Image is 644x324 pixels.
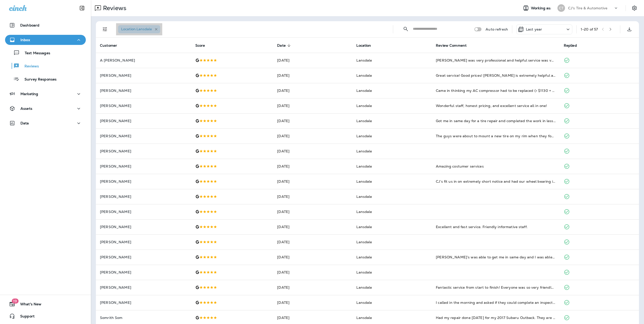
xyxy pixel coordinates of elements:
[436,285,556,290] div: Fantastic service from start to finish! Everyone was so very friendly and helpful. I had a 2 tire...
[100,316,187,320] p: Somrith Som
[356,300,372,305] span: Lansdale
[100,73,187,77] p: [PERSON_NAME]
[436,133,556,139] div: The guys were about to mount a new tire on my rim when they found a small crack on the flange (li...
[121,27,152,31] span: Location : Lansdale
[100,225,187,229] p: [PERSON_NAME]
[356,103,372,108] span: Lansdale
[436,43,473,48] span: Review Comment
[100,149,187,153] p: [PERSON_NAME]
[356,88,372,93] span: Lansdale
[101,4,126,12] p: Reviews
[273,204,352,219] td: [DATE]
[356,270,372,275] span: Lansdale
[436,43,467,48] span: Review Comment
[100,195,187,199] p: [PERSON_NAME]
[486,27,508,31] p: Auto refresh
[356,43,378,48] span: Location
[100,43,117,48] span: Customer
[273,219,352,234] td: [DATE]
[356,225,372,229] span: Lansdale
[624,24,634,34] button: Export as CSV
[356,73,372,78] span: Lansdale
[100,301,187,305] p: [PERSON_NAME]
[100,285,187,289] p: [PERSON_NAME]
[118,25,160,33] div: Location:Lansdale
[436,88,556,93] div: Came in thinking my AC compressor had to be replaced (> $1130 + tax) . CJ Tires technician found ...
[436,224,556,229] div: Excellent and fast service. Friendly informative staff.
[356,43,371,48] span: Location
[436,164,556,169] div: Amazing costumer services
[100,58,187,62] p: A [PERSON_NAME]
[100,240,187,244] p: [PERSON_NAME]
[20,106,32,111] p: Assets
[356,194,372,199] span: Lansdale
[273,53,352,68] td: [DATE]
[5,299,86,309] button: 19What's New
[356,285,372,290] span: Lansdale
[273,265,352,280] td: [DATE]
[100,119,187,123] p: [PERSON_NAME]
[100,270,187,274] p: [PERSON_NAME]
[356,134,372,138] span: Lansdale
[5,118,86,128] button: Data
[356,315,372,320] span: Lansdale
[557,4,565,12] div: CT
[100,24,110,34] button: Filters
[568,6,607,10] p: CJ's Tire & Automotive
[564,43,577,48] span: Replied
[356,164,372,169] span: Lansdale
[75,3,89,13] button: Collapse Sidebar
[356,149,372,153] span: Lansdale
[273,295,352,310] td: [DATE]
[356,209,372,214] span: Lansdale
[277,43,292,48] span: Date
[531,6,552,10] span: Working as:
[273,159,352,174] td: [DATE]
[5,89,86,99] button: Marketing
[436,118,556,123] div: Got me in same day for a tire repair and completed the work in less than 90 minutes! Low price an...
[20,51,50,56] p: Text Messages
[273,98,352,113] td: [DATE]
[273,144,352,159] td: [DATE]
[195,43,212,48] span: Score
[100,179,187,183] p: [PERSON_NAME]
[436,255,556,260] div: CJ’s was able to get me in same day and I was able to get an oil change and my break lights repla...
[12,299,18,304] span: 19
[356,255,372,259] span: Lansdale
[436,315,556,320] div: Had my repair done today for my 2017 Subaru Outback. They are trustworthy and honesty!
[5,61,86,71] button: Reviews
[20,23,39,27] p: Dashboard
[273,280,352,295] td: [DATE]
[5,20,86,30] button: Dashboard
[100,43,124,48] span: Customer
[356,119,372,123] span: Lansdale
[356,179,372,184] span: Lansdale
[20,121,29,125] p: Data
[356,240,372,244] span: Lansdale
[273,68,352,83] td: [DATE]
[564,43,583,48] span: Replied
[273,250,352,265] td: [DATE]
[19,64,39,69] p: Reviews
[5,47,86,58] button: Text Messages
[100,134,187,138] p: [PERSON_NAME]
[436,73,556,78] div: Great service! Good prices! Gordon is extremely helpful and professional! I recommend!
[356,58,372,63] span: Lansdale
[20,38,30,42] p: Inbox
[277,43,286,48] span: Date
[273,174,352,189] td: [DATE]
[526,27,542,31] p: Last year
[5,311,86,321] button: Support
[581,27,598,31] div: 1 - 20 of 57
[100,255,187,259] p: [PERSON_NAME]
[436,103,556,108] div: Wonderful staff, honest pricing, and excellent service all in one!
[5,74,86,84] button: Survey Responses
[100,104,187,108] p: [PERSON_NAME]
[5,35,86,45] button: Inbox
[436,179,556,184] div: CJ’s fit us in on extremely short notice and had our wheel bearing issue resolved in no time. We ...
[273,128,352,144] td: [DATE]
[401,24,411,34] button: Collapse Search
[436,300,556,305] div: I called in the morning and asked if they could complete an inspection on my car, they let me kno...
[19,77,57,82] p: Survey Responses
[15,302,41,308] span: What's New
